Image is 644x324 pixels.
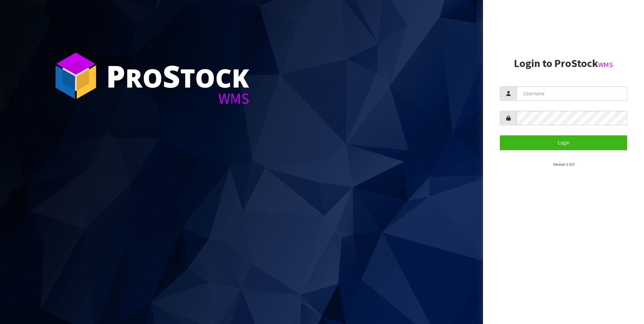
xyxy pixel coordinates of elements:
[500,135,627,150] button: Login
[106,55,125,96] span: P
[553,162,574,167] small: Version 1.0.0
[106,91,249,106] div: WMS
[106,61,249,91] div: ro tock
[163,55,180,96] span: S
[598,60,613,69] small: WMS
[517,86,627,101] input: Username
[500,58,627,69] h2: Login to ProStock
[51,51,101,101] img: ProStock Cube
